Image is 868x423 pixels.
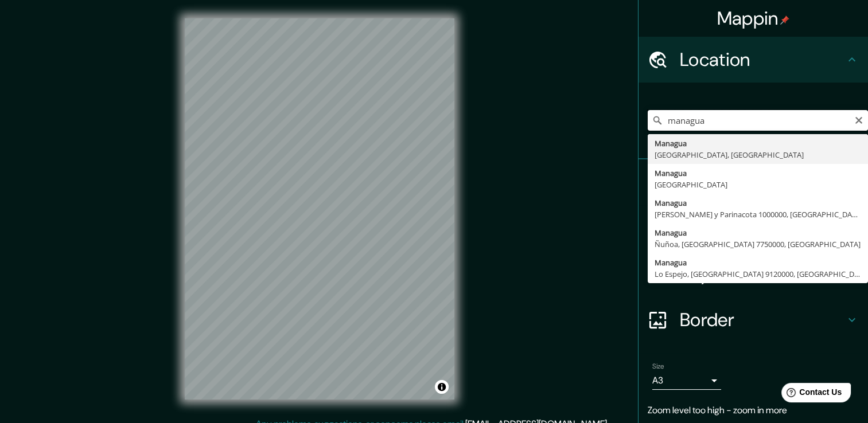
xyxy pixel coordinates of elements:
[680,263,845,285] h4: Layout
[655,179,861,190] div: [GEOGRAPHIC_DATA]
[680,308,845,331] h4: Border
[639,159,868,205] div: Pins
[648,404,859,417] p: Zoom level too high - zoom in more
[435,380,449,394] button: Toggle attribution
[639,37,868,83] div: Location
[652,371,721,390] div: A3
[185,18,454,399] canvas: Map
[655,238,861,250] div: Ñuñoa, [GEOGRAPHIC_DATA] 7750000, [GEOGRAPHIC_DATA]
[648,110,868,131] input: Pick your city or area
[854,114,863,125] button: Clear
[652,362,664,371] label: Size
[655,209,861,220] div: [PERSON_NAME] y Parinacota 1000000, [GEOGRAPHIC_DATA]
[780,15,789,25] img: pin-icon.png
[717,7,790,30] h4: Mappin
[655,257,861,268] div: Managua
[655,197,861,209] div: Managua
[639,297,868,343] div: Border
[680,48,845,71] h4: Location
[639,205,868,251] div: Style
[639,251,868,297] div: Layout
[655,138,861,149] div: Managua
[655,149,861,160] div: [GEOGRAPHIC_DATA], [GEOGRAPHIC_DATA]
[655,227,861,238] div: Managua
[655,268,861,280] div: Lo Espejo, [GEOGRAPHIC_DATA] 9120000, [GEOGRAPHIC_DATA]
[655,167,861,179] div: Managua
[766,378,855,410] iframe: Help widget launcher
